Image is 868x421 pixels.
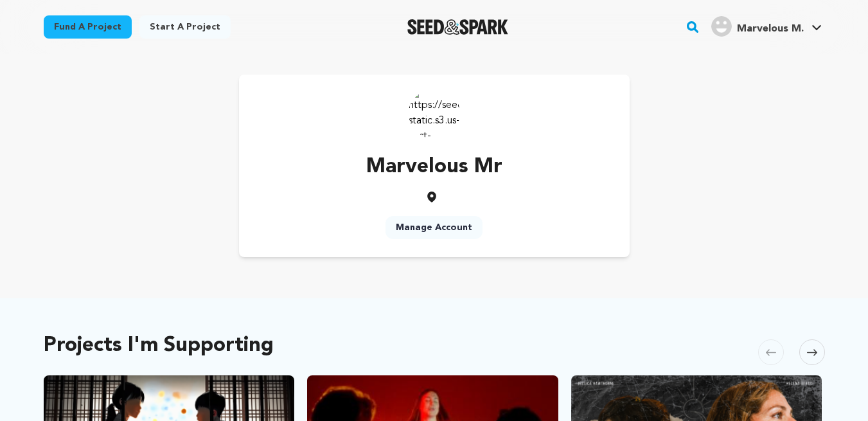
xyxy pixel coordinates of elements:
a: Start a project [139,15,231,39]
img: Seed&Spark Logo Dark Mode [407,19,508,35]
a: Marvelous M.'s Profile [709,13,824,37]
a: Manage Account [385,216,483,239]
a: Fund a project [44,15,132,39]
span: Marvelous M.'s Profile [709,13,824,40]
h2: Projects I'm Supporting [44,337,274,355]
img: user.png [711,16,732,37]
span: Marvelous M. [737,24,804,34]
img: https://seedandspark-static.s3.us-east-2.amazonaws.com/images/User/002/308/567/medium/ACg8ocJx91G... [409,87,460,139]
p: Marvelous Mr [366,152,502,183]
div: Marvelous M.'s Profile [711,16,804,37]
a: Seed&Spark Homepage [407,19,508,35]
